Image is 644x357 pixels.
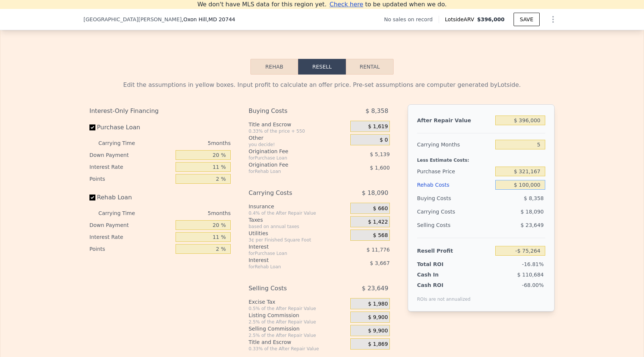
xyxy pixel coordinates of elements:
[207,16,235,22] span: , MD 20744
[524,195,544,201] span: $ 8,358
[417,165,492,178] div: Purchase Price
[517,272,544,278] span: $ 110,684
[249,332,347,338] div: 2.5% of the After Repair Value
[367,247,390,253] span: $ 11,776
[249,104,332,118] div: Buying Costs
[417,289,471,302] div: ROIs are not annualized
[417,218,492,232] div: Selling Costs
[150,207,231,219] div: 5 months
[370,260,389,266] span: $ 3,667
[89,121,173,134] label: Purchase Loan
[89,219,173,231] div: Down Payment
[368,314,388,321] span: $ 9,900
[368,219,388,225] span: $ 1,422
[249,346,347,352] div: 0.33% of the After Repair Value
[417,138,492,151] div: Carrying Months
[89,173,173,185] div: Points
[522,282,544,288] span: -68.00%
[98,207,147,219] div: Carrying Time
[89,124,95,130] input: Purchase Loan
[370,165,389,171] span: $ 1,600
[546,12,561,27] button: Show Options
[380,137,388,143] span: $ 0
[249,312,347,319] div: Listing Commission
[89,104,231,118] div: Interest-Only Financing
[249,203,347,210] div: Insurance
[417,192,492,205] div: Buying Costs
[249,237,347,243] div: 3¢ per Finished Square Foot
[249,121,347,128] div: Title and Escrow
[249,148,332,155] div: Origination Fee
[249,128,347,134] div: 0.33% of the price + 550
[346,59,394,75] button: Rental
[366,104,388,118] span: $ 8,358
[521,222,544,228] span: $ 23,649
[298,59,346,75] button: Resell
[384,16,439,23] div: No sales on record
[89,161,173,173] div: Interest Rate
[417,271,464,278] div: Cash In
[249,210,347,216] div: 0.4% of the After Repair Value
[249,298,347,306] div: Excise Tax
[362,282,388,295] span: $ 23,649
[249,256,332,264] div: Interest
[150,137,231,149] div: 5 months
[89,195,95,200] input: Rehab Loan
[417,244,492,258] div: Resell Profit
[417,178,492,192] div: Rehab Costs
[368,341,388,348] span: $ 1,869
[249,325,347,332] div: Selling Commission
[249,142,347,148] div: you decide!
[249,282,332,295] div: Selling Costs
[417,260,464,268] div: Total ROI
[89,243,173,255] div: Points
[249,186,332,200] div: Carrying Costs
[89,80,555,89] div: Edit the assumptions in yellow boxes. Input profit to calculate an offer price. Pre-set assumptio...
[477,16,505,22] span: $396,000
[181,16,235,23] span: , Oxon Hill
[370,151,389,157] span: $ 5,139
[373,232,388,239] span: $ 568
[249,168,332,174] div: for Rehab Loan
[83,16,181,23] span: [GEOGRAPHIC_DATA][PERSON_NAME]
[445,16,477,23] span: Lotside ARV
[368,123,388,130] span: $ 1,619
[98,137,147,149] div: Carrying Time
[249,216,347,224] div: Taxes
[89,231,173,243] div: Interest Rate
[521,209,544,215] span: $ 18,090
[249,155,332,161] div: for Purchase Loan
[250,59,298,75] button: Rehab
[249,243,332,250] div: Interest
[417,114,492,127] div: After Repair Value
[368,328,388,334] span: $ 9,900
[362,186,388,200] span: $ 18,090
[249,134,347,142] div: Other
[417,205,464,218] div: Carrying Costs
[249,250,332,256] div: for Purchase Loan
[514,13,540,26] button: SAVE
[373,205,388,212] span: $ 660
[329,1,363,8] span: Check here
[368,301,388,307] span: $ 1,980
[249,161,332,168] div: Origination Fee
[249,338,347,346] div: Title and Escrow
[417,281,471,289] div: Cash ROI
[89,191,173,204] label: Rehab Loan
[249,230,347,237] div: Utilities
[249,319,347,325] div: 2.5% of the After Repair Value
[417,151,545,165] div: Less Estimate Costs:
[89,149,173,161] div: Down Payment
[249,306,347,312] div: 0.5% of the After Repair Value
[522,261,544,267] span: -16.81%
[249,224,347,230] div: based on annual taxes
[249,264,332,270] div: for Rehab Loan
